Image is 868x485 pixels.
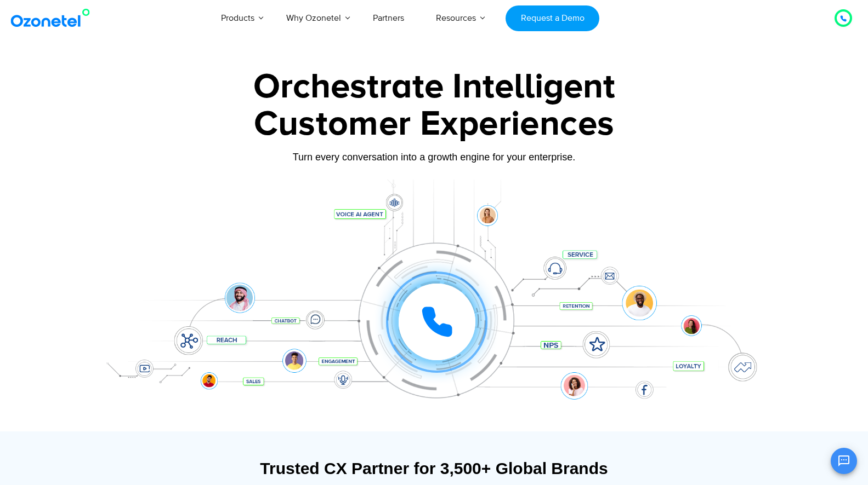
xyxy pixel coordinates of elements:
[92,70,777,105] div: Orchestrate Intelligent
[92,98,777,151] div: Customer Experiences
[831,448,857,474] button: Open chat
[506,5,599,31] a: Request a Demo
[92,151,777,163] div: Turn every conversation into a growth engine for your enterprise.
[97,459,771,478] div: Trusted CX Partner for 3,500+ Global Brands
